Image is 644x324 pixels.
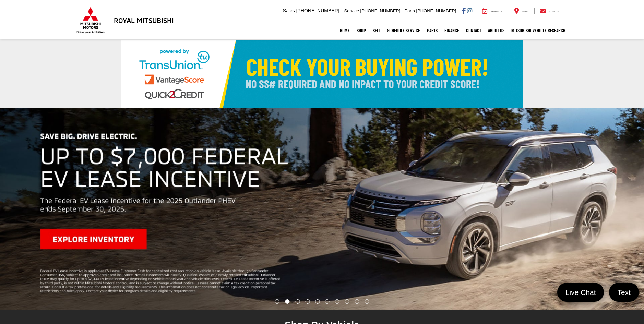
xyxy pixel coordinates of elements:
[424,22,441,39] a: Parts: Opens in a new tab
[75,7,106,34] img: Mitsubishi
[355,299,359,304] li: Go to slide number 9.
[562,288,599,297] span: Live Chat
[462,8,466,13] a: Facebook: Click to visit our Facebook page
[549,10,562,13] span: Contact
[384,22,424,39] a: Schedule Service: Opens in a new tab
[325,299,330,304] li: Go to slide number 6.
[463,22,485,39] a: Contact
[534,8,567,14] a: Contact
[114,16,174,24] h3: Royal Mitsubishi
[477,8,508,14] a: Service
[283,8,295,13] span: Sales
[522,10,528,13] span: Map
[121,40,523,108] img: Check Your Buying Power
[285,299,289,304] li: Go to slide number 2.
[336,22,353,39] a: Home
[305,299,310,304] li: Go to slide number 4.
[335,299,339,304] li: Go to slide number 7.
[344,8,359,13] span: Service
[369,22,384,39] a: Sell
[508,22,569,39] a: Mitsubishi Vehicle Research
[345,299,349,304] li: Go to slide number 8.
[360,8,401,13] span: [PHONE_NUMBER]
[295,299,300,304] li: Go to slide number 3.
[315,299,320,304] li: Go to slide number 5.
[557,283,604,302] a: Live Chat
[547,122,644,296] button: Click to view next picture.
[614,288,634,297] span: Text
[353,22,369,39] a: Shop
[416,8,456,13] span: [PHONE_NUMBER]
[609,283,639,302] a: Text
[467,8,472,13] a: Instagram: Click to visit our Instagram page
[296,8,339,13] span: [PHONE_NUMBER]
[441,22,463,39] a: Finance
[365,299,369,304] li: Go to slide number 10.
[485,22,508,39] a: About Us
[275,299,279,304] li: Go to slide number 1.
[404,8,415,13] span: Parts
[490,10,502,13] span: Service
[509,8,533,14] a: Map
